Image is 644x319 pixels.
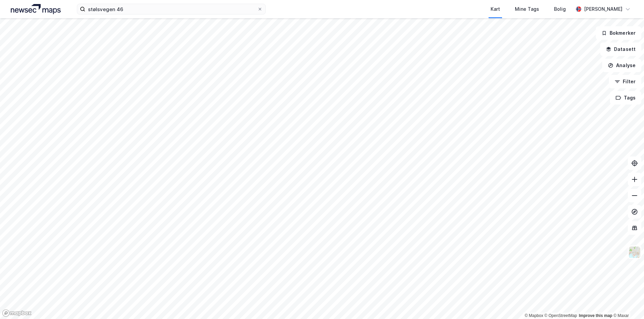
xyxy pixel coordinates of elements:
[610,91,641,105] button: Tags
[491,5,500,13] div: Kart
[628,246,641,259] img: Z
[2,309,32,317] a: Mapbox homepage
[596,26,641,40] button: Bokmerker
[609,75,641,88] button: Filter
[610,287,644,319] iframe: Chat Widget
[584,5,622,13] div: [PERSON_NAME]
[85,4,257,14] input: Søk på adresse, matrikkel, gårdeiere, leietakere eller personer
[11,4,61,14] img: logo.a4113a55bc3d86da70a041830d287a7e.svg
[554,5,566,13] div: Bolig
[525,313,543,318] a: Mapbox
[602,59,641,72] button: Analyse
[600,42,641,56] button: Datasett
[515,5,539,13] div: Mine Tags
[579,313,612,318] a: Improve this map
[610,287,644,319] div: Kontrollprogram for chat
[545,313,577,318] a: OpenStreetMap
